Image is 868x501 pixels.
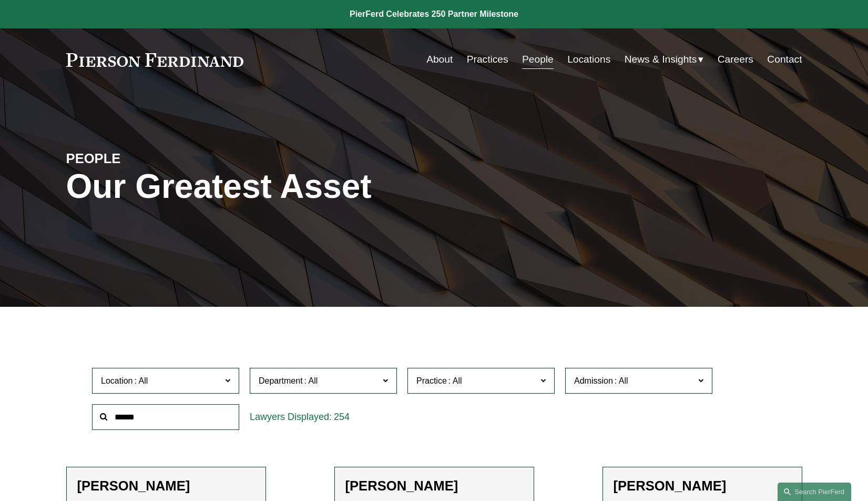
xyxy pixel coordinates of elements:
[416,376,447,385] span: Practice
[567,49,610,69] a: Locations
[66,167,557,206] h1: Our Greatest Asset
[625,51,697,69] span: News & Insights
[614,478,791,494] h2: [PERSON_NAME]
[625,49,704,69] a: folder dropdown
[334,412,350,422] span: 254
[345,478,523,494] h2: [PERSON_NAME]
[259,376,303,385] span: Department
[574,376,613,385] span: Admission
[101,376,133,385] span: Location
[778,483,851,501] a: Search this site
[767,49,802,69] a: Contact
[718,49,753,69] a: Careers
[522,49,554,69] a: People
[77,478,255,494] h2: [PERSON_NAME]
[426,49,453,69] a: About
[467,49,508,69] a: Practices
[66,150,250,167] h4: PEOPLE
